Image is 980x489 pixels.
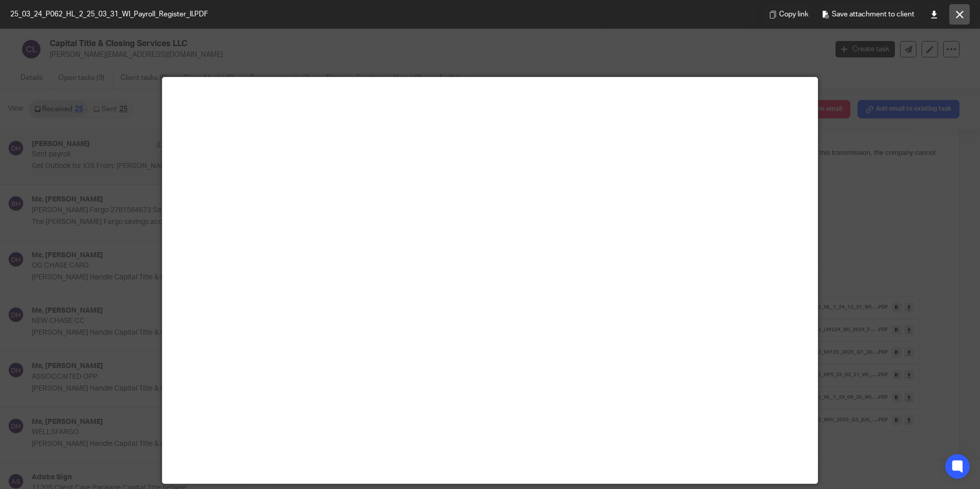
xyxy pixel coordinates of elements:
[818,4,918,25] button: Save attachment to client
[765,4,812,25] button: Copy link
[13,22,69,30] a: Outlook for iOS
[832,8,914,21] span: Save attachment to client
[779,8,808,21] span: Copy link
[10,98,66,106] span: [PERSON_NAME]
[10,9,208,19] span: 25_03_24_P062_HL_2_25_03_31_WI_Payroll_Register_II.PDF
